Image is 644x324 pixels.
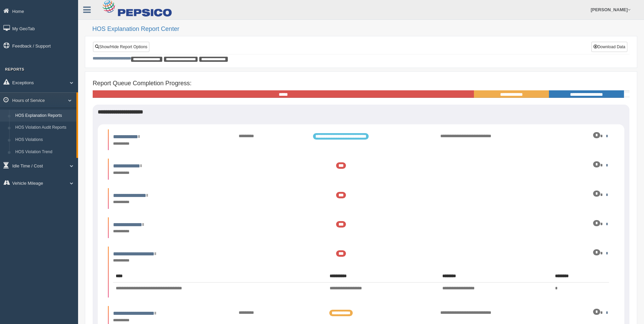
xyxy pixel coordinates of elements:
a: HOS Violation Trend [12,146,76,158]
a: HOS Explanation Reports [12,110,76,122]
button: Download Data [591,42,627,52]
h2: HOS Explanation Report Center [92,26,637,33]
a: HOS Violation Audit Reports [12,122,76,134]
li: Expand [108,188,614,209]
li: Expand [108,129,614,150]
h4: Report Queue Completion Progress: [93,80,629,87]
li: Expand [108,159,614,179]
a: Show/Hide Report Options [93,42,149,52]
a: HOS Violations [12,134,76,146]
li: Expand [108,217,614,238]
li: Expand [108,247,614,298]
